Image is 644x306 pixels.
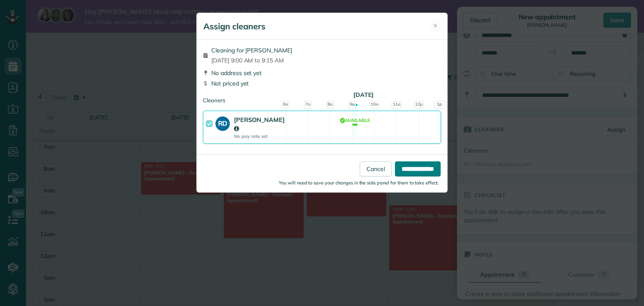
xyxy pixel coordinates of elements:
div: No address set yet [203,69,441,77]
h5: Assign cleaners [203,21,265,32]
span: [DATE] 9:00 AM to 9:15 AM [211,56,292,65]
strong: RD [216,117,230,128]
span: Cleaning for [PERSON_NAME] [211,46,292,54]
span: ✕ [433,22,438,30]
a: Cancel [360,161,392,176]
strong: No pay rate set [234,133,285,139]
div: Not priced yet [203,79,441,88]
div: Cleaners [203,96,441,99]
small: You will need to save your changes in the side panel for them to take effect. [279,180,439,186]
strong: [PERSON_NAME] [234,116,285,132]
